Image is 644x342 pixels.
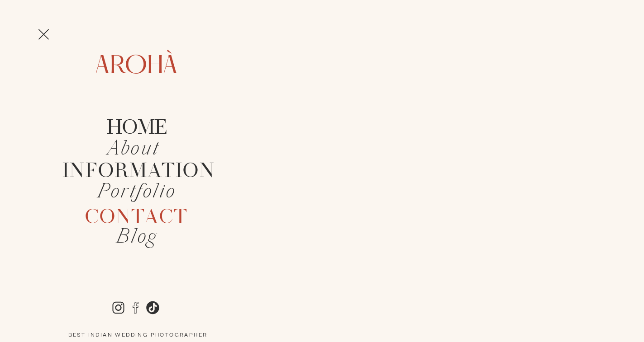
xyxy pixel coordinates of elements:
a: About [108,139,165,157]
a: Home [107,117,166,139]
i: About [108,136,160,163]
a: Best INDIAN WEDDING PHOTOGRAPHER [17,330,258,340]
a: AROHÀ [55,1,590,70]
a: Information [62,160,211,178]
a: Contact [71,206,202,227]
a: Portfolio [94,182,180,203]
a: Blog [94,227,180,248]
a: Arohà [95,53,177,75]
